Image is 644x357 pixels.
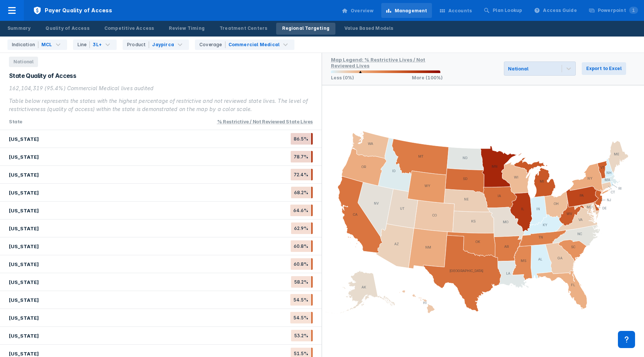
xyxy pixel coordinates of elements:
[9,57,38,67] span: National
[543,7,577,14] div: Access Guide
[9,172,39,178] div: [US_STATE]
[199,41,225,48] div: Coverage
[582,62,626,75] button: Export to Excel
[93,41,102,48] div: 3L+
[282,25,329,32] div: Regional Targeting
[291,222,313,234] span: 62.9%
[12,41,38,48] div: Indication
[290,205,313,216] span: 64.6%
[152,41,174,48] div: Jaypirca
[104,25,154,32] div: Competitive Access
[9,261,39,267] div: [US_STATE]
[508,66,528,72] div: National
[9,84,313,92] div: 162,104,319 (95.4%) Commercial Medical lives audited
[290,294,313,306] span: 54.5%
[9,154,39,160] div: [US_STATE]
[291,151,313,162] span: 78.7%
[9,333,39,339] div: [US_STATE]
[629,7,638,14] span: 1
[618,331,635,348] div: Contact Support
[9,208,39,214] div: [US_STATE]
[9,351,39,357] div: [US_STATE]
[291,187,313,198] span: 68.2%
[9,297,39,303] div: [US_STATE]
[291,330,313,341] span: 53.2%
[7,25,31,32] div: Summary
[395,7,427,14] div: Management
[127,41,149,48] div: Product
[337,3,378,18] a: Overview
[9,315,39,321] div: [US_STATE]
[40,23,95,35] a: Quality of Access
[291,276,313,288] span: 58.2%
[228,41,280,48] div: Commercial Medical
[169,25,205,32] div: Review Timing
[9,190,39,196] div: [US_STATE]
[291,169,313,180] span: 72.4%
[598,7,638,14] div: Powerpoint
[586,65,622,72] span: Export to Excel
[9,243,39,249] div: [US_STATE]
[331,75,354,80] p: Less (0%)
[214,23,273,35] a: Treatment Centers
[290,312,313,323] span: 54.5%
[41,41,52,48] div: MCL
[493,7,522,14] div: Plan Lookup
[220,25,267,32] div: Treatment Centers
[217,119,313,124] div: % Restrictive / Not Reviewed state Lives
[98,23,160,35] a: Competitive Access
[338,23,400,35] a: Value Based Models
[435,3,477,18] a: Accounts
[448,7,472,14] div: Accounts
[9,97,313,113] div: Table below represents the states with the highest percentage of restrictive and not reviewed sta...
[291,240,313,252] span: 60.8%
[291,133,313,145] span: 86.5%
[9,136,39,142] div: [US_STATE]
[351,7,374,14] div: Overview
[344,25,394,32] div: Value Based Models
[9,225,39,231] div: [US_STATE]
[9,72,313,80] div: State Quality of Access
[412,75,443,80] p: More (100%)
[381,3,432,18] a: Management
[78,41,90,48] div: Line
[1,23,37,35] a: Summary
[276,23,335,35] a: Regional Targeting
[291,258,313,270] span: 60.8%
[163,23,211,35] a: Review Timing
[45,25,89,32] div: Quality of Access
[9,118,22,125] div: state
[331,57,425,69] div: Map Legend: % Restrictive Lives / Not Reviewed Lives
[9,279,39,285] div: [US_STATE]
